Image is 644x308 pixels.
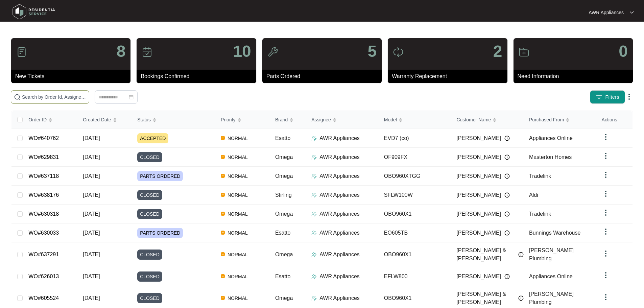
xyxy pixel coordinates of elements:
[221,274,225,278] img: Vercel Logo
[275,173,293,179] span: Omega
[132,111,215,129] th: Status
[28,295,59,301] a: WO#605524
[379,223,451,242] td: EO605TB
[456,273,501,281] span: [PERSON_NAME]
[225,251,251,259] span: NORMAL
[529,274,573,279] span: Appliances Online
[83,116,111,123] span: Created Date
[529,154,572,160] span: Masterton Homes
[15,72,130,80] p: New Tickets
[619,43,628,60] p: 0
[602,171,610,179] img: dropdown arrow
[311,211,317,217] img: Assigner Icon
[605,94,619,101] span: Filters
[602,250,610,258] img: dropdown arrow
[28,154,59,160] a: WO#629831
[529,247,574,261] span: [PERSON_NAME] Plumbing
[137,190,162,200] span: CLOSED
[83,211,100,217] span: [DATE]
[379,111,451,129] th: Model
[319,210,360,218] p: AWR Appliances
[83,295,100,301] span: [DATE]
[602,133,610,141] img: dropdown arrow
[137,116,151,123] span: Status
[393,47,404,57] img: icon
[529,192,538,198] span: Aldi
[529,230,580,236] span: Bunnings Warehouse
[225,229,251,237] span: NORMAL
[83,274,100,279] span: [DATE]
[451,111,524,129] th: Customer Name
[233,43,251,60] p: 10
[28,192,59,198] a: WO#638176
[602,271,610,279] img: dropdown arrow
[519,47,529,57] img: icon
[221,296,225,300] img: Vercel Logo
[141,72,256,80] p: Bookings Confirmed
[14,94,21,100] img: search-icon
[379,186,451,205] td: SFLW100W
[225,294,251,302] span: NORMAL
[16,47,27,57] img: icon
[524,111,596,129] th: Purchased From
[221,252,225,256] img: Vercel Logo
[83,173,100,179] span: [DATE]
[379,242,451,267] td: OBO960X1
[493,43,502,60] p: 2
[504,155,510,160] img: Info icon
[456,172,501,180] span: [PERSON_NAME]
[518,252,524,257] img: Info icon
[319,273,360,281] p: AWR Appliances
[215,111,270,129] th: Priority
[311,155,317,160] img: Assigner Icon
[137,152,162,162] span: CLOSED
[456,246,515,263] span: [PERSON_NAME] & [PERSON_NAME]
[625,93,633,101] img: dropdown arrow
[28,230,59,236] a: WO#630033
[504,211,510,217] img: Info icon
[28,211,59,217] a: WO#630318
[590,90,625,104] button: filter iconFilters
[275,116,288,123] span: Brand
[379,205,451,223] td: OBO960X1
[266,72,382,80] p: Parts Ordered
[311,136,317,141] img: Assigner Icon
[602,190,610,198] img: dropdown arrow
[275,230,290,236] span: Esatto
[28,252,59,257] a: WO#637291
[456,116,491,123] span: Customer Name
[225,172,251,180] span: NORMAL
[23,111,77,129] th: Order ID
[77,111,132,129] th: Created Date
[28,135,59,141] a: WO#640762
[275,274,290,279] span: Esatto
[504,192,510,198] img: Info icon
[225,134,251,142] span: NORMAL
[28,274,59,279] a: WO#626013
[529,135,573,141] span: Appliances Online
[379,129,451,148] td: EVD7 (co)
[311,192,317,198] img: Assigner Icon
[137,250,162,260] span: CLOSED
[529,211,551,217] span: Tradelink
[83,135,100,141] span: [DATE]
[311,252,317,257] img: Assigner Icon
[602,209,610,217] img: dropdown arrow
[504,230,510,236] img: Info icon
[83,192,100,198] span: [DATE]
[311,116,331,123] span: Assignee
[137,228,183,238] span: PARTS ORDERED
[456,191,501,199] span: [PERSON_NAME]
[518,72,633,80] p: Need Information
[275,211,293,217] span: Omega
[225,273,251,281] span: NORMAL
[225,191,251,199] span: NORMAL
[137,171,183,181] span: PARTS ORDERED
[83,230,100,236] span: [DATE]
[221,212,225,216] img: Vercel Logo
[83,252,100,257] span: [DATE]
[319,153,360,161] p: AWR Appliances
[275,252,293,257] span: Omega
[319,191,360,199] p: AWR Appliances
[379,148,451,167] td: OF909FX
